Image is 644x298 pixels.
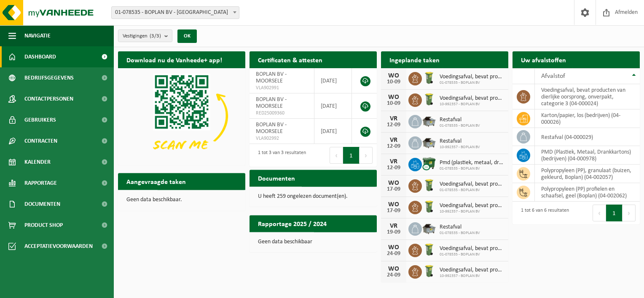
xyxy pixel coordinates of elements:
div: VR [385,115,402,122]
div: WO [385,72,402,79]
td: [DATE] [314,93,352,119]
div: WO [385,266,402,272]
span: Pmd (plastiek, metaal, drankkartons) (bedrijven) [440,160,504,166]
img: WB-0140-HPE-GN-50 [422,178,436,192]
span: Navigatie [24,25,51,46]
td: karton/papier, los (bedrijven) (04-000026) [535,109,640,128]
h2: Uw afvalstoffen [513,51,574,68]
div: VR [385,137,402,144]
span: Voedingsafval, bevat producten van dierlijke oorsprong, onverpakt, categorie 3 [440,95,504,102]
h2: Certificaten & attesten [250,51,331,68]
td: voedingsafval, bevat producten van dierlijke oorsprong, onverpakt, categorie 3 (04-000024) [535,84,640,109]
td: PMD (Plastiek, Metaal, Drankkartons) (bedrijven) (04-000978) [535,146,640,165]
div: WO [385,244,402,251]
img: WB-5000-GAL-GY-01 [422,135,436,149]
span: Voedingsafval, bevat producten van dierlijke oorsprong, onverpakt, categorie 3 [440,202,504,209]
button: Vestigingen(3/3) [118,29,172,42]
span: Kalender [24,152,51,173]
span: VLA902991 [256,85,308,91]
iframe: chat widget [4,279,141,298]
button: 1 [606,205,623,221]
button: Previous [593,205,606,221]
span: BOPLAN BV - MOORSELE [256,96,287,109]
td: polypropyleen (PP), granulaat (buizen, gekleurd, Boplan) (04-002057) [535,165,640,183]
div: 19-09 [385,229,402,235]
div: 10-09 [385,79,402,85]
span: VLA902992 [256,135,308,142]
h2: Ingeplande taken [381,51,448,68]
img: WB-0140-HPE-GN-50 [422,264,436,278]
div: WO [385,94,402,101]
div: WO [385,180,402,186]
span: Product Shop [24,215,63,236]
img: WB-5000-GAL-GY-01 [422,114,436,128]
span: 01-078535 - BOPLAN BV - MOORSELE [112,7,239,19]
div: 17-09 [385,186,402,192]
span: Contactpersonen [24,88,73,109]
img: WB-1100-CU [422,157,436,171]
div: 17-09 [385,208,402,214]
div: 12-09 [385,144,402,149]
p: Geen data beschikbaar [258,239,368,245]
span: 01-078535 - BOPLAN BV [440,252,504,257]
span: Voedingsafval, bevat producten van dierlijke oorsprong, onverpakt, categorie 3 [440,267,504,274]
div: WO [385,201,402,208]
span: 01-078535 - BOPLAN BV [440,123,480,128]
span: Acceptatievoorwaarden [24,236,93,257]
button: Next [623,205,636,221]
h2: Documenten [250,170,303,186]
span: 01-078535 - BOPLAN BV [440,188,504,193]
span: Voedingsafval, bevat producten van dierlijke oorsprong, onverpakt, categorie 3 [440,245,504,252]
td: [DATE] [314,119,352,144]
div: 24-09 [385,251,402,257]
div: 1 tot 3 van 3 resultaten [254,146,306,165]
p: U heeft 259 ongelezen document(en). [258,194,368,200]
span: Restafval [440,138,480,145]
h2: Download nu de Vanheede+ app! [118,51,231,68]
img: WB-0140-HPE-GN-50 [422,92,436,106]
p: Geen data beschikbaar. [126,197,237,203]
span: 10-992357 - BOPLAN BV [440,145,480,150]
img: WB-0140-HPE-GN-50 [422,242,436,257]
h2: Aangevraagde taken [118,173,194,189]
img: WB-5000-GAL-GY-01 [422,221,436,235]
button: 1 [343,147,360,164]
a: Bekijk rapportage [314,231,376,248]
span: 10-992357 - BOPLAN BV [440,102,504,107]
span: RED25009360 [256,110,308,117]
div: 24-09 [385,272,402,278]
span: Restafval [440,117,480,123]
span: Documenten [24,194,60,215]
td: restafval (04-000029) [535,128,640,146]
div: 10-09 [385,101,402,106]
div: VR [385,223,402,229]
span: Afvalstof [541,73,565,80]
span: Rapportage [24,173,57,194]
span: Bedrijfsgegevens [24,67,74,88]
button: OK [177,29,197,43]
span: Gebruikers [24,109,56,130]
img: Download de VHEPlus App [118,68,245,164]
count: (3/3) [150,33,161,39]
div: 1 tot 6 van 6 resultaten [517,204,569,222]
span: Restafval [440,224,480,231]
div: VR [385,158,402,165]
span: 01-078535 - BOPLAN BV [440,231,480,236]
h2: Rapportage 2025 / 2024 [250,215,335,231]
span: Dashboard [24,46,56,67]
span: BOPLAN BV - MOORSELE [256,122,287,135]
span: Voedingsafval, bevat producten van dierlijke oorsprong, onverpakt, categorie 3 [440,181,504,188]
img: WB-0140-HPE-GN-50 [422,200,436,214]
span: Vestigingen [123,30,161,43]
span: 01-078535 - BOPLAN BV [440,80,504,85]
button: Next [360,147,373,164]
td: [DATE] [314,68,352,93]
span: 10-992357 - BOPLAN BV [440,209,504,214]
div: 12-09 [385,165,402,171]
span: Contracten [24,130,57,152]
td: polypropyleen (PP) profielen en schaafsel, geel (Boplan) (04-002062) [535,183,640,202]
span: Voedingsafval, bevat producten van dierlijke oorsprong, onverpakt, categorie 3 [440,74,504,80]
span: 10-992357 - BOPLAN BV [440,274,504,279]
img: WB-0140-HPE-GN-50 [422,71,436,85]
